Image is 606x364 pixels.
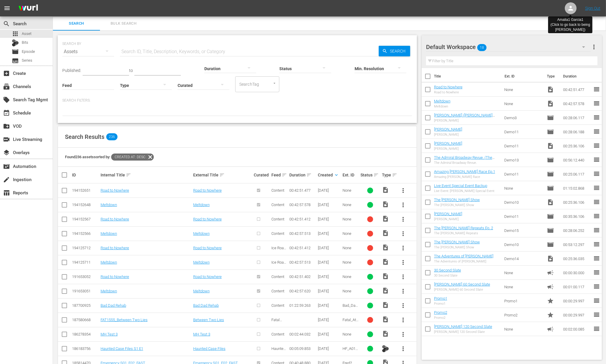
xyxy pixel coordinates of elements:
button: more_vert [396,299,410,313]
div: 00:42:51.412 [289,246,316,250]
div: Curated [254,173,270,177]
span: keyboard_arrow_down [334,172,339,178]
span: Episode [547,241,554,248]
span: Search [56,20,96,27]
div: 30 Second Slate [434,274,461,277]
a: [PERSON_NAME] 60 Second Slate [434,282,490,287]
div: [DATE] [318,217,341,221]
span: Asset [12,30,19,37]
span: Asset [22,31,31,37]
span: Content [271,303,284,308]
span: Episode [547,114,554,121]
td: Demo11 [502,125,545,139]
span: Schedule [3,109,10,117]
span: Bulk Search [103,20,143,27]
div: [DATE] [318,188,341,193]
div: Created [318,171,341,178]
div: 00:42:57.513 [289,231,316,236]
span: reorder [593,128,600,135]
td: 00:28:06.117 [561,111,593,125]
span: more_vert [400,187,407,194]
div: 00:42:57.513 [289,260,316,264]
span: reorder [593,213,600,220]
span: Video [382,273,389,280]
div: 00:42:51.477 [289,188,316,193]
span: Content [271,231,284,236]
td: None [502,322,545,336]
span: more_vert [400,331,407,338]
div: Amazing [PERSON_NAME] Race [434,175,495,179]
span: Video [382,215,389,222]
p: Search Filters: [62,98,412,103]
a: Road to Nowhere [193,188,222,193]
div: [PERSON_NAME] 60 Second Slate [434,288,490,291]
span: sort [126,172,131,178]
div: None [343,260,359,264]
td: 00:25:36.106 [561,139,593,153]
a: Road to Nowhere [101,246,129,250]
td: 00:28:06.252 [561,223,593,237]
span: reorder [593,241,600,248]
div: The [PERSON_NAME] Show [434,203,480,207]
a: [PERSON_NAME] [434,127,462,132]
img: ans4CAIJ8jUAAAAAAAAAAAAAAAAAAAAAAAAgQb4GAAAAAAAAAAAAAAAAAAAAAAAAJMjXAAAAAAAAAAAAAAAAAAAAAAAAgAT5G... [14,1,42,15]
td: Promo1 [502,294,545,308]
td: Promo2 [502,308,545,322]
div: [DATE] [318,303,341,308]
span: Content [271,289,284,293]
button: more_vert [396,183,410,198]
a: Between Two Lies [193,318,224,322]
span: reorder [593,325,600,332]
div: None [343,188,359,193]
div: 194125712 [72,246,99,250]
span: Fatal_Attraction_1555_WURL [343,318,358,335]
span: Fatal Attraction [271,318,286,331]
div: 191653051 [72,289,99,293]
div: Feed [271,171,288,178]
a: Road to Nowhere [101,274,129,279]
div: [DATE] [318,203,341,207]
div: None [343,274,359,279]
td: 00:42:57.578 [561,97,593,111]
a: Meltdown [101,203,117,207]
span: reorder [593,297,600,304]
div: [DATE] [318,274,341,279]
button: more_vert [396,270,410,284]
a: The [PERSON_NAME] Show [434,198,480,202]
span: more_vert [400,259,407,266]
a: Amazing [PERSON_NAME] Race Ep.1 [434,169,495,174]
span: Promo [547,311,554,318]
div: 187580668 [72,318,99,322]
div: 194152651 [72,188,99,193]
span: more_vert [590,43,597,50]
span: video_file [382,201,389,208]
span: Search Results [65,133,104,140]
button: more_vert [396,227,410,241]
a: Road to Nowhere [193,246,222,250]
td: Demo10 [502,195,545,209]
div: The [PERSON_NAME] Repeats [434,231,493,235]
td: None [502,266,545,280]
button: Search [379,46,410,56]
div: [PERSON_NAME] [434,217,462,221]
div: None [343,217,359,221]
a: [PERSON_NAME] [434,141,462,146]
span: Haunted Case Files [271,346,286,360]
span: 18 [477,41,487,54]
a: Promo2 [434,310,447,315]
div: 00:42:51.402 [289,274,316,279]
span: Episode [547,185,554,192]
td: None [502,82,545,97]
div: None [343,231,359,236]
span: reorder [593,100,600,107]
div: [PERSON_NAME] 120 Second Slate [434,330,492,334]
div: 194152648 [72,203,99,207]
span: sort [392,172,397,178]
a: The [PERSON_NAME] Repeats Ep. 2 [434,226,493,230]
div: [PERSON_NAME] [434,133,462,136]
div: Status [360,171,380,178]
a: Road to Nowhere [193,217,222,221]
span: reorder [593,86,600,93]
span: menu [4,5,11,12]
span: more_vert [400,230,407,237]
